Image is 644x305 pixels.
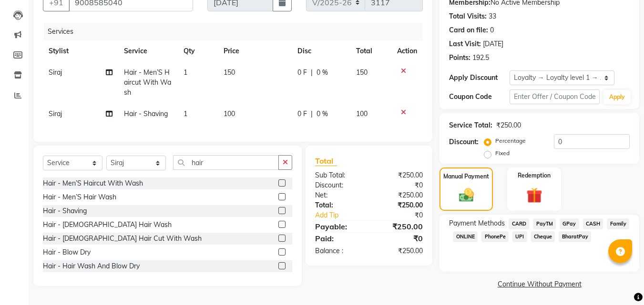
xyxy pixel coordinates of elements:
div: Service Total: [449,120,492,130]
div: [DATE] [483,39,503,49]
span: 0 % [317,68,328,78]
label: Percentage [495,137,526,145]
div: Discount: [308,180,369,190]
button: Apply [603,90,631,104]
div: Hair - Men’S Hair Wash [43,192,116,202]
span: Family [607,218,629,229]
div: Paid: [308,233,369,244]
div: 192.5 [472,53,489,63]
span: GPay [560,218,579,229]
span: Siraj [49,109,62,118]
div: Hair - Blow Dry [43,247,91,257]
div: 33 [489,11,496,21]
span: CASH [583,218,603,229]
div: Coupon Code [449,92,509,102]
div: Total: [308,200,369,210]
span: Total [315,156,337,166]
span: 150 [224,68,235,77]
div: Points: [449,53,470,63]
div: Sub Total: [308,170,369,180]
div: ₹0 [369,233,430,244]
div: Apply Discount [449,73,509,83]
div: Balance : [308,246,369,256]
div: Discount: [449,137,479,147]
div: Card on file: [449,25,488,35]
div: 0 [490,25,494,35]
span: Hair - Men’S Haircut With Wash [124,68,171,97]
span: BharatPay [559,231,591,242]
span: Cheque [531,231,555,242]
a: Add Tip [308,210,379,220]
span: | [311,109,313,119]
div: ₹250.00 [369,200,430,210]
span: 0 F [297,68,307,78]
div: Net: [308,190,369,200]
th: Price [218,40,292,62]
div: Hair - Hair Wash And Blow Dry [43,261,140,271]
label: Manual Payment [443,172,489,181]
div: Last Visit: [449,39,481,49]
div: ₹250.00 [496,120,521,130]
a: Continue Without Payment [441,279,637,289]
span: Hair - Shaving [124,109,168,118]
div: ₹250.00 [369,246,430,256]
div: Hair - [DEMOGRAPHIC_DATA] Hair Wash [43,220,172,230]
span: Payment Methods [449,218,505,228]
div: ₹0 [369,180,430,190]
input: Enter Offer / Coupon Code [510,89,600,104]
div: Total Visits: [449,11,487,21]
th: Service [118,40,178,62]
th: Action [391,40,423,62]
th: Stylist [43,40,118,62]
span: PhonePe [481,231,509,242]
div: Hair - Men’S Haircut With Wash [43,178,143,188]
div: Payable: [308,221,369,232]
span: 1 [184,68,187,77]
span: ONLINE [453,231,478,242]
div: ₹0 [379,210,430,220]
span: Siraj [49,68,62,77]
th: Qty [178,40,218,62]
span: CARD [509,218,529,229]
span: | [311,68,313,78]
div: ₹250.00 [369,170,430,180]
label: Redemption [518,171,551,180]
span: PayTM [533,218,556,229]
span: 150 [356,68,368,77]
label: Fixed [495,149,510,157]
span: 100 [356,109,368,118]
span: 0 % [317,109,328,119]
div: ₹250.00 [369,190,430,200]
div: Services [44,23,430,40]
input: Search or Scan [173,155,279,170]
img: _cash.svg [454,187,479,204]
th: Total [350,40,392,62]
div: Hair - Shaving [43,206,87,216]
th: Disc [292,40,350,62]
img: _gift.svg [521,186,547,205]
div: Hair - [DEMOGRAPHIC_DATA] Hair Cut With Wash [43,234,202,244]
span: UPI [512,231,527,242]
span: 100 [224,109,235,118]
div: ₹250.00 [369,221,430,232]
span: 0 F [297,109,307,119]
span: 1 [184,109,187,118]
